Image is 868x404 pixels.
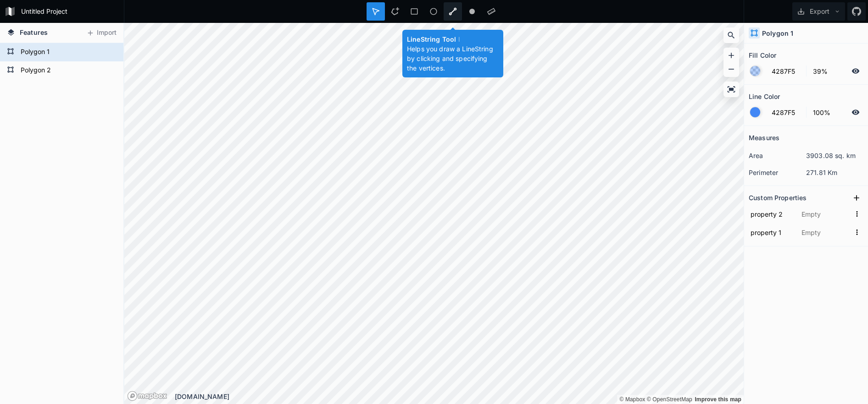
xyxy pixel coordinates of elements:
a: Mapbox logo [127,391,167,401]
h4: LineString Tool [407,34,499,44]
h2: Custom Properties [749,191,807,205]
h2: Fill Color [749,48,776,62]
h2: Line Color [749,89,780,104]
input: Empty [800,225,851,239]
input: Empty [800,207,851,221]
a: OpenStreetMap [647,396,692,403]
button: Import [82,26,121,40]
a: Map feedback [695,396,741,403]
p: Helps you draw a LineString by clicking and specifying the vertices. [407,44,499,73]
span: Features [20,27,48,37]
a: Mapbox [619,396,645,403]
h4: Polygon 1 [762,28,793,38]
dt: perimeter [749,168,806,177]
dd: 3903.08 sq. km [806,151,863,160]
input: Name [749,225,795,239]
dt: area [749,151,806,160]
h2: Measures [749,131,779,145]
dd: 271.81 Km [806,168,863,177]
span: l [458,35,460,43]
input: Name [749,207,795,221]
button: Export [792,2,845,21]
div: [DOMAIN_NAME] [175,392,744,401]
